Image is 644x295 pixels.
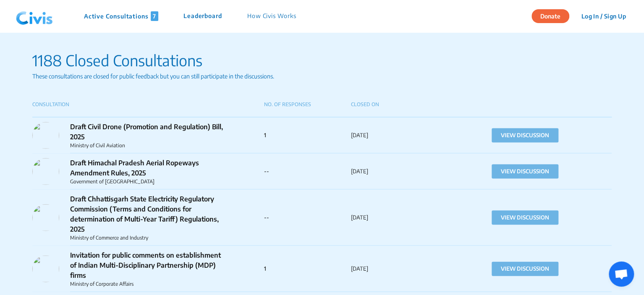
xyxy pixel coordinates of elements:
[70,157,225,178] p: Draft Himachal Pradesh Aerial Ropeways Amendment Rules, 2025
[264,131,351,139] p: 1
[492,261,558,276] button: VIEW DISCUSSION
[351,167,438,175] p: [DATE]
[70,250,225,280] p: Invitation for public comments on establishment of Indian Multi-Disciplinary Partnership (MDP) firms
[264,167,351,175] p: --
[32,204,59,231] img: wr1mba3wble6xs6iajorg9al0z4x
[32,71,612,80] p: These consultations are closed for public feedback but you can still participate in the discussions.
[70,178,225,185] p: Government of [GEOGRAPHIC_DATA]
[70,121,225,141] p: Draft Civil Drone (Promotion and Regulation) Bill, 2025
[264,264,351,273] p: 1
[70,141,225,149] p: Ministry of Civil Aviation
[183,11,222,21] p: Leaderboard
[351,264,438,273] p: [DATE]
[70,234,225,241] p: Ministry of Commerce and Industry
[32,158,59,185] img: zzuleu93zrig3qvd2zxvqbhju8kc
[32,255,59,282] img: wr1mba3wble6xs6iajorg9al0z4x
[492,164,558,178] button: VIEW DISCUSSION
[576,10,631,23] button: Log In / Sign Up
[84,11,158,21] p: Active Consultations
[247,11,296,21] p: How Civis Works
[492,210,558,225] button: VIEW DISCUSSION
[13,4,56,29] img: navlogo.png
[32,49,612,71] p: 1188 Closed Consultations
[351,213,438,222] p: [DATE]
[264,213,351,222] p: --
[32,100,264,108] p: CONSULTATION
[609,261,634,287] div: Open chat
[492,128,558,142] button: VIEW DISCUSSION
[351,131,438,139] p: [DATE]
[264,100,351,108] p: NO. OF RESPONSES
[151,11,158,21] span: 7
[351,100,438,108] p: CLOSED ON
[531,9,569,23] button: Donate
[70,193,225,234] p: Draft Chhattisgarh State Electricity Regulatory Commission (Terms and Conditions for determinatio...
[32,122,59,149] img: zzuleu93zrig3qvd2zxvqbhju8kc
[531,11,576,20] a: Donate
[70,280,225,287] p: Ministry of Corporate Affairs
